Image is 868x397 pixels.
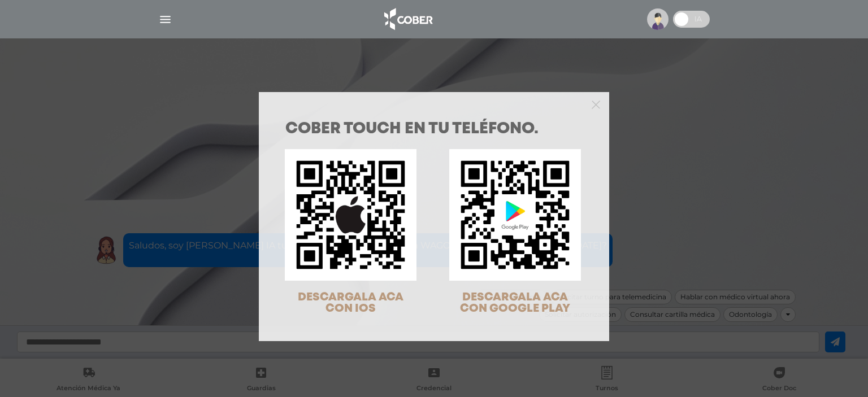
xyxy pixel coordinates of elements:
img: qr-code [449,149,581,281]
h1: COBER TOUCH en tu teléfono. [285,121,583,137]
span: DESCARGALA ACA CON IOS [298,292,403,314]
span: DESCARGALA ACA CON GOOGLE PLAY [460,292,570,314]
img: qr-code [285,149,416,281]
button: Close [592,99,600,109]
